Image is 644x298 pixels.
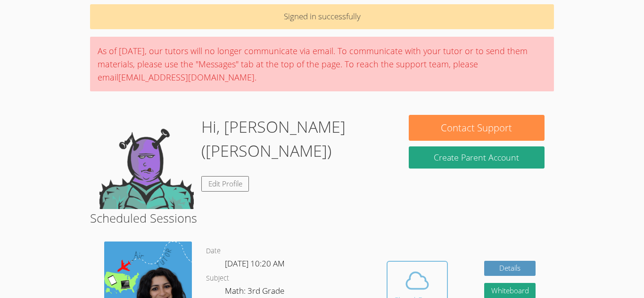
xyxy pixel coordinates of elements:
[90,209,554,227] h2: Scheduled Sessions
[90,37,554,91] div: As of [DATE], our tutors will no longer communicate via email. To communicate with your tutor or ...
[409,115,545,141] button: Contact Support
[409,146,545,169] button: Create Parent Account
[201,176,249,192] a: Edit Profile
[484,261,536,276] a: Details
[206,273,229,284] dt: Subject
[90,4,554,29] p: Signed in successfully
[225,258,285,269] span: [DATE] 10:20 AM
[99,115,194,209] img: default.png
[201,115,390,163] h1: Hi, [PERSON_NAME] ([PERSON_NAME])
[206,245,221,257] dt: Date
